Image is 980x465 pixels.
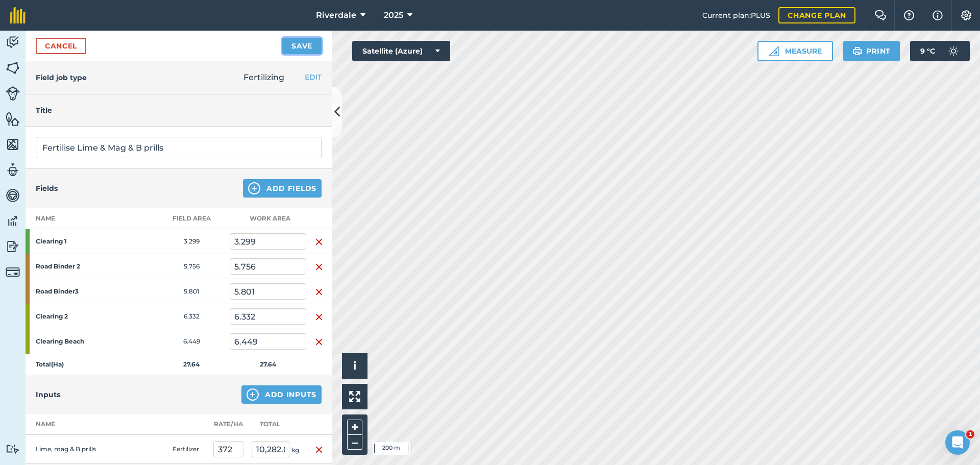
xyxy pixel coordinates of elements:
span: Riverdale [316,9,356,21]
img: svg+xml;base64,PD94bWwgdmVyc2lvbj0iMS4wIiBlbmNvZGluZz0idXRmLTgiPz4KPCEtLSBHZW5lcmF0b3I6IEFkb2JlIE... [6,35,20,50]
img: Two speech bubbles overlapping with the left bubble in the forefront [874,10,887,20]
th: Rate/ Ha [209,414,248,435]
img: svg+xml;base64,PHN2ZyB4bWxucz0iaHR0cDovL3d3dy53My5vcmcvMjAwMC9zdmciIHdpZHRoPSI1NiIgaGVpZ2h0PSI2MC... [6,60,20,76]
img: A question mark icon [903,10,915,20]
td: 6.449 [153,329,230,354]
img: Four arrows, one pointing top left, one top right, one bottom right and the last bottom left [349,391,360,402]
iframe: Intercom live chat [945,430,970,455]
span: Current plan : PLUS [702,10,770,21]
h4: Fields [36,183,58,194]
th: Name [26,414,128,435]
button: EDIT [305,71,322,83]
button: Satellite (Azure) [352,41,450,61]
button: Measure [757,41,833,61]
img: svg+xml;base64,PHN2ZyB4bWxucz0iaHR0cDovL3d3dy53My5vcmcvMjAwMC9zdmciIHdpZHRoPSIxOSIgaGVpZ2h0PSIyNC... [852,45,862,57]
strong: Road Binder 2 [36,262,115,271]
th: Work area [230,208,306,229]
img: svg+xml;base64,PD94bWwgdmVyc2lvbj0iMS4wIiBlbmNvZGluZz0idXRmLTgiPz4KPCEtLSBHZW5lcmF0b3I6IEFkb2JlIE... [6,213,20,229]
span: i [353,359,356,372]
td: Fertilizer [168,435,209,464]
img: svg+xml;base64,PHN2ZyB4bWxucz0iaHR0cDovL3d3dy53My5vcmcvMjAwMC9zdmciIHdpZHRoPSIxNiIgaGVpZ2h0PSIyNC... [315,336,323,348]
h4: Title [36,105,322,116]
span: 1 [966,430,974,438]
img: svg+xml;base64,PD94bWwgdmVyc2lvbj0iMS4wIiBlbmNvZGluZz0idXRmLTgiPz4KPCEtLSBHZW5lcmF0b3I6IEFkb2JlIE... [6,444,20,454]
img: svg+xml;base64,PD94bWwgdmVyc2lvbj0iMS4wIiBlbmNvZGluZz0idXRmLTgiPz4KPCEtLSBHZW5lcmF0b3I6IEFkb2JlIE... [6,239,20,254]
strong: Clearing 1 [36,237,115,246]
button: + [347,420,362,435]
td: kg [248,435,306,464]
span: 2025 [384,9,403,21]
strong: Clearing 2 [36,312,115,321]
img: svg+xml;base64,PHN2ZyB4bWxucz0iaHR0cDovL3d3dy53My5vcmcvMjAwMC9zdmciIHdpZHRoPSIxNiIgaGVpZ2h0PSIyNC... [315,236,323,248]
h4: Inputs [36,389,60,400]
img: A cog icon [960,10,972,20]
td: 5.756 [153,254,230,279]
td: 6.332 [153,304,230,329]
img: svg+xml;base64,PD94bWwgdmVyc2lvbj0iMS4wIiBlbmNvZGluZz0idXRmLTgiPz4KPCEtLSBHZW5lcmF0b3I6IEFkb2JlIE... [6,188,20,203]
button: Add Fields [243,179,322,198]
button: i [342,353,367,379]
span: Fertilizing [243,72,284,82]
img: svg+xml;base64,PHN2ZyB4bWxucz0iaHR0cDovL3d3dy53My5vcmcvMjAwMC9zdmciIHdpZHRoPSIxNyIgaGVpZ2h0PSIxNy... [933,9,943,21]
img: Ruler icon [769,46,779,56]
button: Save [282,38,322,54]
img: svg+xml;base64,PHN2ZyB4bWxucz0iaHR0cDovL3d3dy53My5vcmcvMjAwMC9zdmciIHdpZHRoPSIxNCIgaGVpZ2h0PSIyNC... [247,388,259,401]
img: svg+xml;base64,PD94bWwgdmVyc2lvbj0iMS4wIiBlbmNvZGluZz0idXRmLTgiPz4KPCEtLSBHZW5lcmF0b3I6IEFkb2JlIE... [6,265,20,279]
button: Add Inputs [241,385,322,404]
button: Print [843,41,900,61]
img: svg+xml;base64,PD94bWwgdmVyc2lvbj0iMS4wIiBlbmNvZGluZz0idXRmLTgiPz4KPCEtLSBHZW5lcmF0b3I6IEFkb2JlIE... [6,86,20,101]
img: fieldmargin Logo [10,7,26,23]
img: svg+xml;base64,PHN2ZyB4bWxucz0iaHR0cDovL3d3dy53My5vcmcvMjAwMC9zdmciIHdpZHRoPSIxNiIgaGVpZ2h0PSIyNC... [315,261,323,273]
a: Change plan [778,7,855,23]
a: Cancel [36,38,86,54]
img: svg+xml;base64,PHN2ZyB4bWxucz0iaHR0cDovL3d3dy53My5vcmcvMjAwMC9zdmciIHdpZHRoPSIxNiIgaGVpZ2h0PSIyNC... [315,444,323,456]
img: svg+xml;base64,PHN2ZyB4bWxucz0iaHR0cDovL3d3dy53My5vcmcvMjAwMC9zdmciIHdpZHRoPSIxNiIgaGVpZ2h0PSIyNC... [315,286,323,298]
th: Name [26,208,153,229]
img: svg+xml;base64,PHN2ZyB4bWxucz0iaHR0cDovL3d3dy53My5vcmcvMjAwMC9zdmciIHdpZHRoPSIxNCIgaGVpZ2h0PSIyNC... [248,182,260,194]
button: – [347,435,362,450]
strong: 27.64 [183,360,200,368]
strong: Road Binder3 [36,287,115,296]
h4: Field job type [36,72,87,83]
img: svg+xml;base64,PHN2ZyB4bWxucz0iaHR0cDovL3d3dy53My5vcmcvMjAwMC9zdmciIHdpZHRoPSI1NiIgaGVpZ2h0PSI2MC... [6,137,20,152]
td: 3.299 [153,229,230,254]
strong: Total ( Ha ) [36,360,64,368]
th: Total [248,414,306,435]
img: svg+xml;base64,PD94bWwgdmVyc2lvbj0iMS4wIiBlbmNvZGluZz0idXRmLTgiPz4KPCEtLSBHZW5lcmF0b3I6IEFkb2JlIE... [6,162,20,178]
img: svg+xml;base64,PD94bWwgdmVyc2lvbj0iMS4wIiBlbmNvZGluZz0idXRmLTgiPz4KPCEtLSBHZW5lcmF0b3I6IEFkb2JlIE... [943,41,964,61]
img: svg+xml;base64,PHN2ZyB4bWxucz0iaHR0cDovL3d3dy53My5vcmcvMjAwMC9zdmciIHdpZHRoPSI1NiIgaGVpZ2h0PSI2MC... [6,111,20,127]
th: Field Area [153,208,230,229]
button: 9 °C [910,41,970,61]
img: svg+xml;base64,PHN2ZyB4bWxucz0iaHR0cDovL3d3dy53My5vcmcvMjAwMC9zdmciIHdpZHRoPSIxNiIgaGVpZ2h0PSIyNC... [315,311,323,323]
td: Lime, mag & B prills [26,435,128,464]
span: 9 ° C [920,41,935,61]
input: What needs doing? [36,137,322,158]
td: 5.801 [153,279,230,304]
strong: 27.64 [260,360,276,368]
strong: Clearing Beach [36,337,115,346]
